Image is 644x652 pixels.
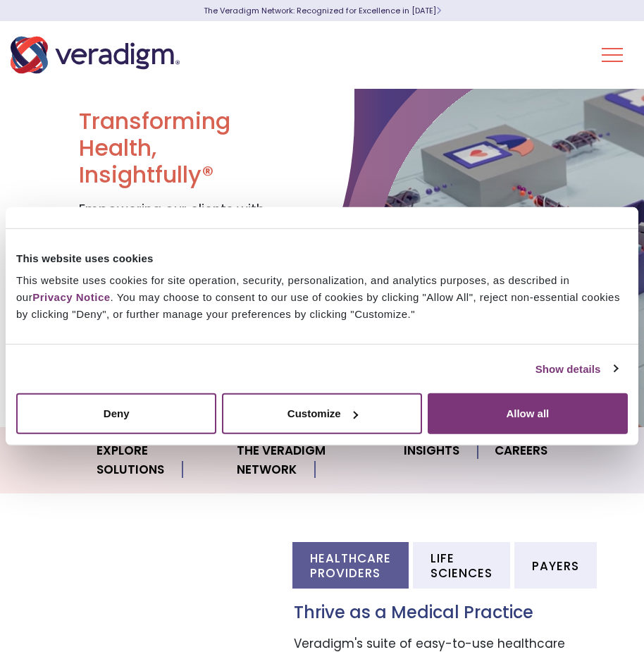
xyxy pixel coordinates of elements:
a: Privacy Notice [32,291,110,303]
li: Payers [514,542,597,589]
a: Show details [535,360,617,377]
h3: Thrive as a Medical Practice [294,603,565,623]
button: Deny [16,393,216,434]
img: Veradigm logo [11,32,180,78]
div: This website uses cookies [16,250,628,266]
button: Toggle Navigation Menu [602,37,623,73]
a: The Veradigm Network [220,433,387,488]
h1: Transforming Health, Insightfully® [79,108,269,189]
a: Careers [478,433,564,469]
div: This website uses cookies for site operation, security, personalization, and analytics purposes, ... [16,272,628,323]
li: Life Sciences [413,542,510,589]
li: Healthcare Providers [292,542,409,589]
button: Customize [222,393,422,434]
a: Insights [387,433,478,469]
a: Explore Solutions [80,433,220,488]
span: Learn More [436,5,441,16]
button: Allow all [428,393,628,434]
span: Empowering our clients with trusted data, insights, and solutions to help reduce costs and improv... [79,200,264,320]
a: The Veradigm Network: Recognized for Excellence in [DATE]Learn More [204,5,441,16]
